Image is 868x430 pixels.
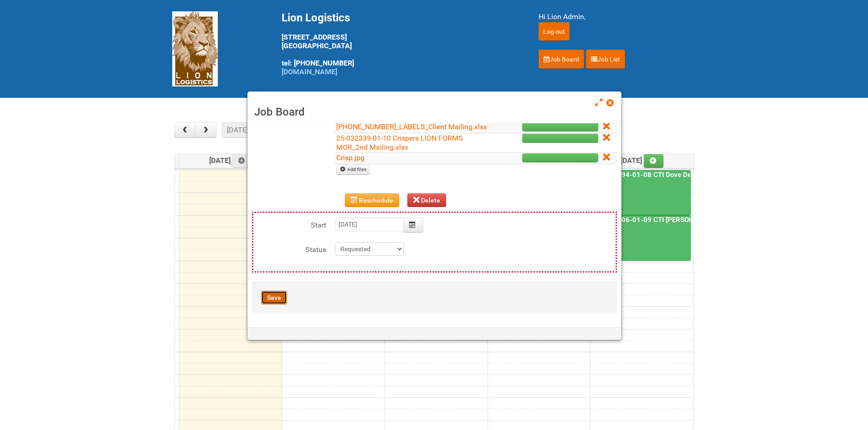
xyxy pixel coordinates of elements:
button: Calendar [403,218,423,233]
a: 25-016794-01-08 CTI Dove Deep Moisture [591,170,691,216]
input: Log out [539,22,570,40]
a: Job List [586,50,625,69]
h3: Job Board [254,105,615,119]
a: [PHONE_NUMBER]_LABELS_Client Mailing.xlsx [336,122,487,131]
a: Lion Logistics [172,44,218,53]
a: 25-016806-01-09 CTI [PERSON_NAME] Bar Superior HUT [592,216,775,224]
label: Start [253,218,326,231]
span: [DATE] [621,156,664,165]
button: Save [261,291,287,304]
div: Hi Lion Admin, [539,11,696,22]
div: [STREET_ADDRESS] [GEOGRAPHIC_DATA] tel: [PHONE_NUMBER] [282,11,516,76]
button: Delete [407,193,447,207]
button: [DATE] [222,122,253,138]
a: Add an event [232,154,252,168]
a: 25-032339-01-10 Crispers LION FORMS MOR_2nd Mailing.xlsx [336,134,463,152]
a: Add files [336,165,370,175]
a: Add an event [644,154,664,168]
label: Status [253,242,326,255]
span: Lion Logistics [282,11,350,24]
img: Lion Logistics [172,11,218,86]
a: Crisp.jpg [336,153,365,162]
a: [DOMAIN_NAME] [282,67,337,76]
span: [DATE] [209,156,252,165]
button: Reschedule [345,193,399,207]
a: Job Board [539,50,584,69]
a: 25-016806-01-09 CTI [PERSON_NAME] Bar Superior HUT [591,215,691,261]
a: 25-016794-01-08 CTI Dove Deep Moisture [592,171,729,179]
